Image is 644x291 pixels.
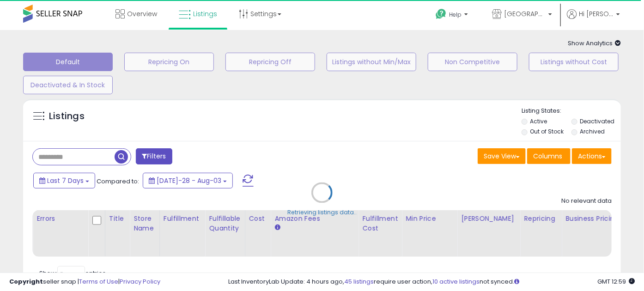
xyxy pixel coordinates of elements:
button: Non Competitive [428,53,517,71]
span: [GEOGRAPHIC_DATA] [504,9,546,18]
i: Get Help [435,8,447,20]
a: Hi [PERSON_NAME] [567,9,620,30]
button: Repricing Off [225,53,315,71]
button: Repricing On [124,53,214,71]
span: Overview [127,9,157,18]
div: Retrieving listings data.. [287,209,357,217]
span: Show Analytics [568,39,621,48]
span: Hi [PERSON_NAME] [579,9,614,18]
span: Help [449,11,462,18]
strong: Copyright [9,277,43,286]
button: Default [23,53,113,71]
button: Listings without Min/Max [327,53,416,71]
div: seller snap | | [9,278,160,286]
a: Help [428,1,477,30]
button: Deactivated & In Stock [23,76,113,94]
span: Listings [193,9,217,18]
button: Listings without Cost [529,53,619,71]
